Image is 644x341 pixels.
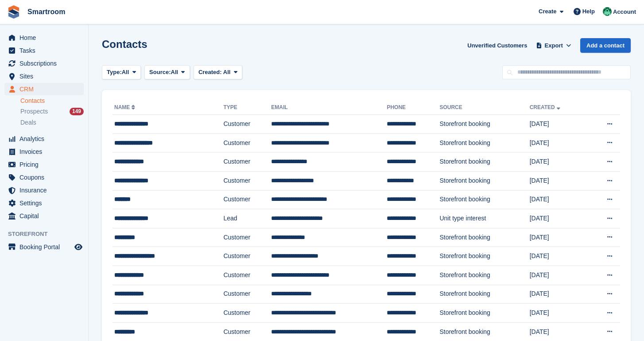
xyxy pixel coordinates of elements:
[70,108,84,115] div: 149
[223,115,271,134] td: Customer
[171,68,178,77] span: All
[530,285,587,304] td: [DATE]
[439,304,529,323] td: Storefront booking
[4,171,84,184] a: menu
[4,57,84,70] a: menu
[4,44,84,57] a: menu
[20,107,84,116] a: Prospects 149
[271,101,387,115] th: Email
[20,118,36,127] span: Deals
[439,190,529,209] td: Storefront booking
[19,171,73,184] span: Coupons
[439,115,529,134] td: Storefront booking
[19,184,73,196] span: Insurance
[194,65,242,80] button: Created: All
[439,209,529,228] td: Unit type interest
[223,171,271,190] td: Customer
[530,266,587,285] td: [DATE]
[530,153,587,172] td: [DATE]
[530,171,587,190] td: [DATE]
[223,304,271,323] td: Customer
[530,190,587,209] td: [DATE]
[223,153,271,172] td: Customer
[20,107,48,116] span: Prospects
[24,4,69,19] a: Smartroom
[144,65,190,80] button: Source: All
[223,133,271,153] td: Customer
[102,65,141,80] button: Type: All
[19,31,73,44] span: Home
[539,7,556,16] span: Create
[439,228,529,247] td: Storefront booking
[223,209,271,228] td: Lead
[223,101,271,115] th: Type
[19,241,73,253] span: Booking Portal
[19,83,73,95] span: CRM
[439,153,529,172] td: Storefront booking
[464,38,531,53] a: Unverified Customers
[19,133,73,145] span: Analytics
[4,31,84,44] a: menu
[8,230,88,239] span: Storefront
[114,104,137,110] a: Name
[613,8,636,16] span: Account
[223,285,271,304] td: Customer
[223,228,271,247] td: Customer
[19,57,73,70] span: Subscriptions
[4,158,84,171] a: menu
[4,133,84,145] a: menu
[107,68,122,77] span: Type:
[20,118,84,127] a: Deals
[7,5,20,19] img: stora-icon-8386f47178a22dfd0bd8f6a31ec36ba5ce8667c1dd55bd0f319d3a0aa187defe.svg
[530,304,587,323] td: [DATE]
[4,70,84,82] a: menu
[223,69,231,75] span: All
[19,210,73,222] span: Capital
[223,190,271,209] td: Customer
[439,247,529,266] td: Storefront booking
[4,184,84,196] a: menu
[530,115,587,134] td: [DATE]
[4,145,84,158] a: menu
[102,38,147,50] h1: Contacts
[19,158,73,171] span: Pricing
[149,68,171,77] span: Source:
[387,101,439,115] th: Phone
[582,7,595,16] span: Help
[580,38,631,53] a: Add a contact
[439,133,529,153] td: Storefront booking
[530,209,587,228] td: [DATE]
[19,145,73,158] span: Invoices
[530,104,562,110] a: Created
[534,38,573,53] button: Export
[223,247,271,266] td: Customer
[4,197,84,209] a: menu
[530,247,587,266] td: [DATE]
[530,228,587,247] td: [DATE]
[439,266,529,285] td: Storefront booking
[530,133,587,153] td: [DATE]
[439,171,529,190] td: Storefront booking
[198,69,222,75] span: Created:
[223,266,271,285] td: Customer
[122,68,129,77] span: All
[73,242,84,252] a: Preview store
[4,210,84,222] a: menu
[439,285,529,304] td: Storefront booking
[19,197,73,209] span: Settings
[545,41,563,50] span: Export
[19,44,73,57] span: Tasks
[439,101,529,115] th: Source
[4,83,84,95] a: menu
[603,7,612,16] img: Jacob Gabriel
[4,241,84,253] a: menu
[20,97,84,105] a: Contacts
[19,70,73,82] span: Sites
